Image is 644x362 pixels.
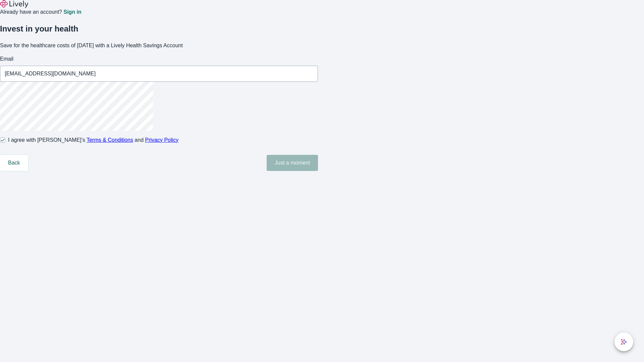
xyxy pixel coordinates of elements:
[621,339,627,345] svg: Lively AI Assistant
[145,137,179,143] a: Privacy Policy
[8,136,178,144] span: I agree with [PERSON_NAME]’s and
[614,333,633,351] button: chat
[87,137,133,143] a: Terms & Conditions
[63,9,81,15] a: Sign in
